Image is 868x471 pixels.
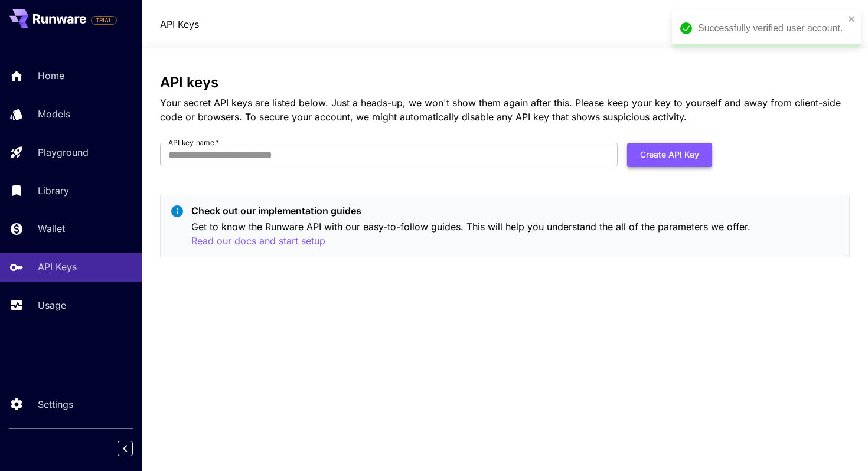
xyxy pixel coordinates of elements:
[38,145,89,159] p: Playground
[91,13,117,27] span: Add your payment card to enable full platform functionality.
[118,441,133,456] button: Collapse sidebar
[38,184,69,198] p: Library
[38,298,66,312] p: Usage
[38,68,64,83] p: Home
[38,107,70,121] p: Models
[160,74,850,91] h3: API keys
[160,96,850,124] p: Your secret API keys are listed below. Just a heads-up, we won't show them again after this. Plea...
[38,397,73,411] p: Settings
[168,138,219,148] label: API key name
[191,204,840,218] p: Check out our implementation guides
[38,221,65,235] p: Wallet
[848,14,856,24] button: close
[160,17,199,31] nav: breadcrumb
[160,17,199,31] a: API Keys
[92,16,116,25] span: TRIAL
[126,438,142,459] div: Collapse sidebar
[191,234,325,248] button: Read our docs and start setup
[191,220,840,248] p: Get to know the Runware API with our easy-to-follow guides. This will help you understand the all...
[627,143,712,167] button: Create API Key
[38,260,77,274] p: API Keys
[698,21,844,35] div: Successfully verified user account.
